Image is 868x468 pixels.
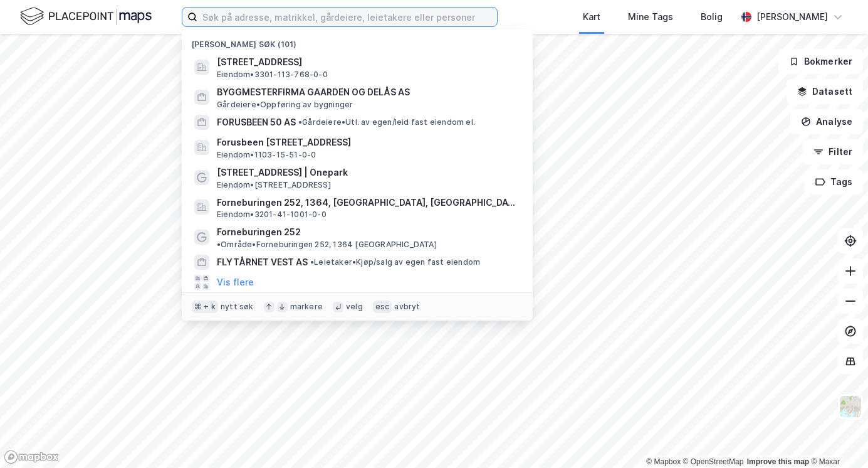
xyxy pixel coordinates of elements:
[217,225,301,240] span: Forneburingen 252
[646,457,681,466] a: Mapbox
[217,240,221,249] span: •
[217,210,327,220] span: Eiendom • 3201-41-1001-0-0
[217,165,518,180] span: [STREET_ADDRESS] | Onepark
[217,255,308,270] span: FLYTÅRNET VEST AS
[217,195,518,210] span: Forneburingen 252, 1364, [GEOGRAPHIC_DATA], [GEOGRAPHIC_DATA]
[192,300,218,313] div: ⌘ + k
[217,115,296,130] span: FORUSBEEN 50 AS
[701,9,723,24] div: Bolig
[346,302,363,312] div: velg
[182,29,533,52] div: [PERSON_NAME] søk (101)
[217,70,328,80] span: Eiendom • 3301-113-768-0-0
[197,8,497,26] input: Søk på adresse, matrikkel, gårdeiere, leietakere eller personer
[310,257,314,267] span: •
[373,300,392,313] div: esc
[805,169,863,194] button: Tags
[217,150,316,160] span: Eiendom • 1103-15-51-0-0
[217,180,331,190] span: Eiendom • [STREET_ADDRESS]
[4,450,59,464] a: Mapbox homepage
[394,302,420,312] div: avbryt
[310,257,480,267] span: Leietaker • Kjøp/salg av egen fast eiendom
[20,6,152,28] img: logo.f888ab2527a4732fd821a326f86c7f29.svg
[790,109,863,134] button: Analyse
[628,9,673,24] div: Mine Tags
[756,9,828,24] div: [PERSON_NAME]
[298,117,475,127] span: Gårdeiere • Utl. av egen/leid fast eiendom el.
[298,117,302,127] span: •
[805,408,868,468] iframe: Chat Widget
[787,79,863,104] button: Datasett
[217,135,518,150] span: Forusbeen [STREET_ADDRESS]
[217,240,437,250] span: Område • Forneburingen 252, 1364 [GEOGRAPHIC_DATA]
[221,302,254,312] div: nytt søk
[290,302,323,312] div: markere
[839,395,862,418] img: Z
[747,457,809,466] a: Improve this map
[217,85,518,100] span: BYGGMESTERFIRMA GAARDEN OG DELÅS AS
[217,100,353,110] span: Gårdeiere • Oppføring av bygninger
[683,457,744,466] a: OpenStreetMap
[217,275,254,290] button: Vis flere
[803,139,863,164] button: Filter
[778,49,863,74] button: Bokmerker
[583,9,600,24] div: Kart
[217,55,518,70] span: [STREET_ADDRESS]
